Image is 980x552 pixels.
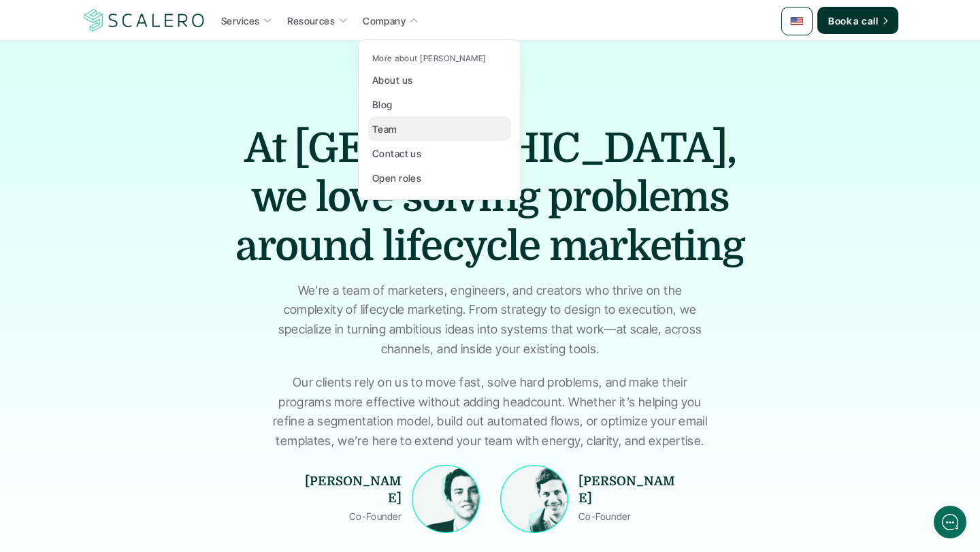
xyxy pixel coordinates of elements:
p: Co-Founder [299,508,402,525]
h1: At [GEOGRAPHIC_DATA], we love solving problems around lifecycle marketing [218,124,762,271]
p: Resources [287,14,335,28]
p: Contact us [372,146,421,161]
span: New conversation [88,97,163,108]
img: 🇺🇸 [790,14,804,28]
p: Co-Founder [578,508,631,525]
p: Company [363,14,406,28]
p: Services [221,14,259,28]
a: About us [368,67,511,92]
a: Contact us [368,141,511,165]
a: Scalero company logotype [82,8,207,33]
img: Scalero company logotype [82,7,207,33]
iframe: gist-messenger-bubble-iframe [934,506,966,538]
a: Open roles [368,165,511,190]
p: More about [PERSON_NAME] [372,54,487,63]
p: Team [372,122,397,136]
p: [PERSON_NAME] [299,473,402,507]
p: About us [372,73,412,87]
a: Team [368,116,511,141]
p: Blog [372,97,393,112]
strong: [PERSON_NAME] [578,474,675,505]
p: We’re a team of marketers, engineers, and creators who thrive on the complexity of lifecycle mark... [269,281,711,359]
a: Book a call [817,7,898,34]
button: New conversation [11,88,261,116]
p: Book a call [828,14,878,28]
p: Our clients rely on us to move fast, solve hard problems, and make their programs more effective ... [269,373,711,451]
span: We run on Gist [114,464,172,473]
p: Open roles [372,171,421,185]
a: Blog [368,92,511,116]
